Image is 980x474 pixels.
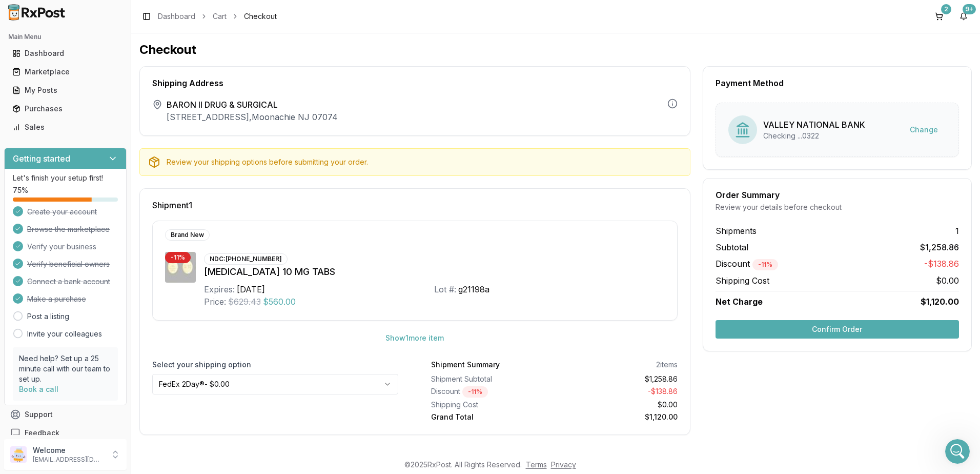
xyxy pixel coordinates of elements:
[16,258,160,288] div: they have it but not sure if it will go out [DATE] or [DATE] they are really busy and fedex alrea...
[8,33,122,41] h2: Main Menu
[37,60,197,92] div: any luck with [MEDICAL_DATA]? i need [MEDICAL_DATA] 10mg
[4,82,127,98] button: My Posts
[8,164,197,188] div: LUIS says…
[955,225,959,237] span: 1
[52,194,189,204] div: i see one for 560. can i take that one?
[152,360,398,370] label: Select your shipping option
[50,13,70,23] p: Active
[27,311,69,322] a: Post a listing
[462,386,488,398] div: - 11 %
[8,118,122,136] a: Sales
[27,259,110,269] span: Verify beneficial owners
[8,100,168,132] div: No luck sorry and [MEDICAL_DATA] I might have answer until next week
[931,8,947,25] button: 2
[33,456,104,464] p: [EMAIL_ADDRESS][DOMAIN_NAME]
[167,111,338,123] p: [STREET_ADDRESS] , Moonachie NJ 07074
[134,29,197,51] div: ok thank you
[27,224,110,234] span: Browse the marketplace
[8,141,197,164] div: LUIS says…
[763,131,865,141] div: Checking ...0322
[955,8,972,25] button: 9+
[13,152,70,165] h3: Getting started
[551,460,576,469] a: Privacy
[16,106,160,126] div: No luck sorry and [MEDICAL_DATA] I might have answer until next week
[160,4,180,24] button: Home
[920,241,959,253] span: $1,258.86
[963,4,976,14] div: 9+
[558,386,677,398] div: - $138.86
[176,332,192,348] button: Send a message…
[167,98,338,111] span: BARON II DRUG & SURGICAL
[8,251,197,302] div: Manuel says…
[12,104,118,114] div: Purchases
[4,119,127,135] button: Sales
[8,29,197,60] div: LUIS says…
[139,42,972,58] h1: Checkout
[10,446,27,463] img: User avatar
[180,308,189,319] div: ok
[8,60,197,100] div: LUIS says…
[27,294,86,304] span: Make a purchase
[16,336,24,344] button: Emoji picker
[8,63,122,81] a: Marketplace
[377,329,452,347] button: Show1more item
[12,85,118,95] div: My Posts
[12,48,118,58] div: Dashboard
[165,252,191,263] div: - 11 %
[237,283,265,295] div: [DATE]
[27,207,97,217] span: Create your account
[204,265,665,279] div: [MEDICAL_DATA] 10 MG TABS
[33,445,104,456] p: Welcome
[8,251,168,294] div: they have it but not sure if it will go out [DATE] or [DATE] they are really busy and fedex alrea...
[8,44,122,63] a: Dashboard
[902,121,946,139] button: Change
[263,295,296,308] span: $560.00
[165,252,196,283] img: Jardiance 10 MG TABS
[158,11,195,22] a: Dashboard
[158,11,277,22] nav: breadcrumb
[752,259,778,270] div: - 11 %
[4,4,70,21] img: RxPost Logo
[12,67,118,77] div: Marketplace
[716,79,959,87] div: Payment Method
[716,274,769,287] span: Shipping Cost
[941,4,951,14] div: 2
[716,259,778,269] span: Discount
[49,336,57,344] button: Upload attachment
[716,202,959,212] div: Review your details before checkout
[19,353,112,384] p: Need help? Set up a 25 minute call with our team to set up.
[50,5,116,13] h1: [PERSON_NAME]
[558,400,677,410] div: $0.00
[152,201,192,209] span: Shipment 1
[204,283,235,295] div: Expires:
[172,141,197,163] div: ok
[8,100,197,141] div: Manuel says…
[4,101,127,117] button: Purchases
[4,405,127,424] button: Support
[921,295,959,308] span: $1,120.00
[656,360,678,370] div: 2 items
[12,122,118,132] div: Sales
[431,400,550,410] div: Shipping Cost
[204,295,226,308] div: Price:
[9,314,196,332] textarea: Message…
[25,428,59,438] span: Feedback
[244,11,277,22] span: Checkout
[148,170,189,181] div: no problem
[180,4,198,23] div: Close
[13,185,28,195] span: 75 %
[27,242,96,252] span: Verify your business
[716,320,959,339] button: Confirm Order
[526,460,547,469] a: Terms
[16,224,160,244] div: let me make sure they will not cancel the order
[924,258,959,270] span: -$138.86
[458,283,489,295] div: g21198a
[172,302,197,325] div: ok
[142,35,189,45] div: ok thank you
[936,274,959,287] span: $0.00
[29,6,46,22] img: Profile image for Manuel
[204,253,288,265] div: NDC: [PHONE_NUMBER]
[945,439,970,464] iframe: Intercom live chat
[8,302,197,326] div: LUIS says…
